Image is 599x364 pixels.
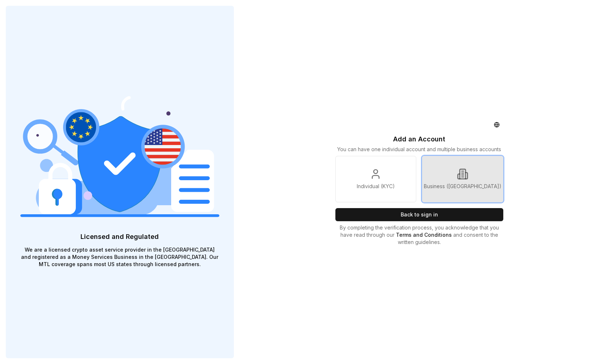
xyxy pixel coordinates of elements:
a: Individual (KYC) [335,156,417,202]
p: Business ([GEOGRAPHIC_DATA]) [424,183,501,190]
p: Add an Account [393,134,445,144]
p: You can have one individual account and multiple business accounts [337,146,501,153]
p: Individual (KYC) [357,183,395,190]
a: Terms and Conditions [396,232,453,238]
p: By completing the verification process, you acknowledge that you have read through our and consen... [335,224,504,246]
p: Licensed and Regulated [20,232,219,242]
p: We are a licensed crypto asset service provider in the [GEOGRAPHIC_DATA] and registered as a Mone... [20,246,219,268]
a: Business ([GEOGRAPHIC_DATA]) [422,156,503,202]
button: Back to sign in [335,208,504,221]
